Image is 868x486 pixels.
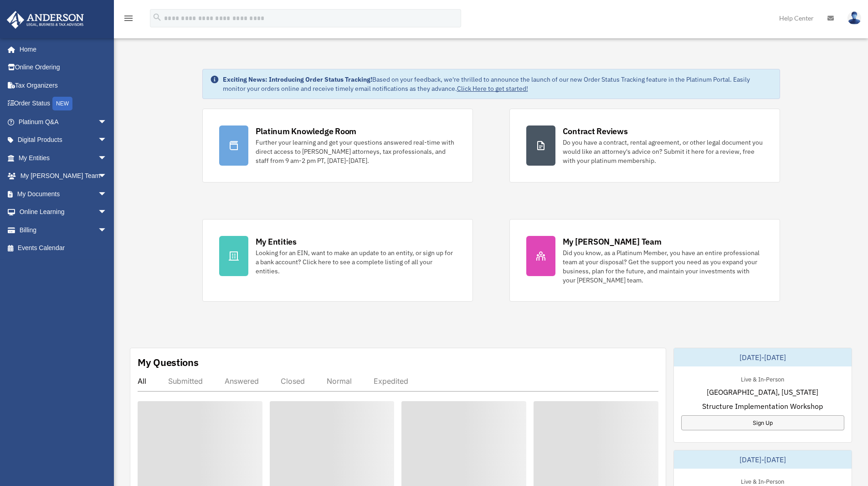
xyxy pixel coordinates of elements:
[6,40,116,58] a: Home
[256,138,456,165] div: Further your learning and get your questions answered real-time with direct access to [PERSON_NAM...
[707,387,818,397] span: [GEOGRAPHIC_DATA], [US_STATE]
[123,16,134,24] a: menu
[98,149,116,167] span: arrow_drop_down
[6,185,121,203] a: My Documentsarrow_drop_down
[256,236,297,247] div: My Entities
[847,11,861,25] img: User Pic
[4,11,87,29] img: Anderson Advisors Platinum Portal
[6,94,121,113] a: Order StatusNEW
[225,376,259,386] div: Answered
[734,476,791,486] div: Live & In-Person
[6,239,121,257] a: Events Calendar
[6,76,121,94] a: Tax Organizers
[509,109,780,183] a: Contract Reviews Do you have a contract, rental agreement, or other legal document you would like...
[202,109,473,183] a: Platinum Knowledge Room Further your learning and get your questions answered real-time with dire...
[563,125,628,137] div: Contract Reviews
[98,131,116,150] span: arrow_drop_down
[6,58,121,77] a: Online Ordering
[168,376,203,386] div: Submitted
[123,13,134,24] i: menu
[374,376,408,386] div: Expedited
[281,376,305,386] div: Closed
[327,376,352,386] div: Normal
[563,248,763,285] div: Did you know, as a Platinum Member, you have an entire professional team at your disposal? Get th...
[563,236,662,247] div: My [PERSON_NAME] Team
[223,75,772,93] div: Based on your feedback, we're thrilled to announce the launch of our new Order Status Tracking fe...
[202,219,473,302] a: My Entities Looking for an EIN, want to make an update to an entity, or sign up for a bank accoun...
[6,149,121,167] a: My Entitiesarrow_drop_down
[681,415,844,430] a: Sign Up
[98,167,116,186] span: arrow_drop_down
[98,113,116,131] span: arrow_drop_down
[509,219,780,302] a: My [PERSON_NAME] Team Did you know, as a Platinum Member, you have an entire professional team at...
[52,97,72,110] div: NEW
[6,113,121,131] a: Platinum Q&Aarrow_drop_down
[98,185,116,204] span: arrow_drop_down
[152,12,162,22] i: search
[6,131,121,149] a: Digital Productsarrow_drop_down
[223,75,372,84] strong: Exciting News: Introducing Order Status Tracking!
[138,355,199,369] div: My Questions
[563,138,763,165] div: Do you have a contract, rental agreement, or other legal document you would like an attorney's ad...
[98,221,116,240] span: arrow_drop_down
[702,401,823,412] span: Structure Implementation Workshop
[98,203,116,222] span: arrow_drop_down
[138,376,146,386] div: All
[256,125,357,137] div: Platinum Knowledge Room
[6,221,121,239] a: Billingarrow_drop_down
[734,374,791,383] div: Live & In-Person
[457,84,528,93] a: Click Here to get started!
[6,167,121,185] a: My [PERSON_NAME] Teamarrow_drop_down
[6,203,121,221] a: Online Learningarrow_drop_down
[256,248,456,276] div: Looking for an EIN, want to make an update to an entity, or sign up for a bank account? Click her...
[674,450,852,469] div: [DATE]-[DATE]
[674,348,852,366] div: [DATE]-[DATE]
